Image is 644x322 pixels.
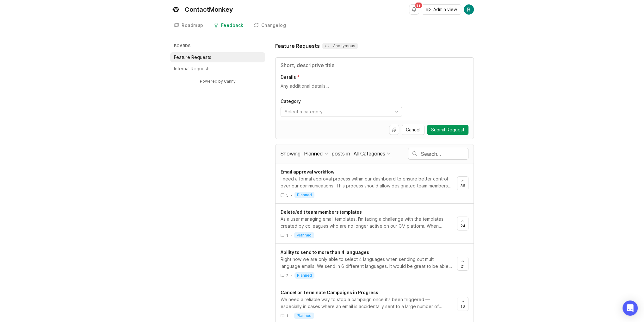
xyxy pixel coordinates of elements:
img: Rowan Naylor [464,4,474,15]
span: 24 [461,223,465,229]
a: Changelog [250,19,290,32]
span: 16 [461,304,465,309]
div: Open Intercom Messenger [622,300,638,316]
p: Internal Requests [174,66,211,72]
div: · [291,313,292,319]
span: 21 [461,263,465,269]
div: I need a formal approval process within our dashboard to ensure better control over our communica... [281,175,452,189]
p: Feature Requests [174,54,211,60]
button: 16 [457,297,468,311]
div: Changelog [261,23,286,28]
span: Submit Request [431,127,464,133]
a: Roadmap [170,19,207,32]
h3: Boards [173,42,265,51]
div: · [291,273,292,278]
button: Submit Request [427,125,468,135]
span: 5 [286,193,288,198]
span: 1 [286,233,288,238]
button: Notifications [409,4,419,15]
textarea: Details [281,83,468,96]
button: Cancel [402,125,424,135]
div: Planned [304,150,323,157]
p: planned [297,233,312,238]
a: Internal Requests [170,64,265,74]
p: planned [297,313,312,318]
label: Category [281,98,468,104]
input: Search… [421,150,468,157]
div: As a user managing email templates, I'm facing a challenge with the templates created by colleagu... [281,216,452,230]
a: Cancel or Terminate Campaigns in ProgressWe need a reliable way to stop a campaign once it's been... [281,289,457,319]
button: 24 [457,217,468,230]
span: Cancel [406,127,420,133]
a: Feedback [210,19,247,32]
span: Ability to send to more than 4 languages [281,249,369,255]
span: 36 [460,183,465,188]
div: ContactMonkey [185,6,233,13]
span: Admin view [433,6,457,13]
span: Delete/edit team members templates [281,209,362,215]
span: 99 [415,3,422,8]
span: 1 [286,313,288,319]
span: posts in [332,150,350,157]
button: Admin view [422,4,461,15]
img: ContactMonkey logo [170,4,182,15]
input: Title [281,61,468,69]
div: All Categories [354,150,385,157]
a: Email approval workflowI need a formal approval process within our dashboard to ensure better con... [281,168,457,198]
p: planned [297,193,312,198]
p: planned [297,273,312,278]
button: posts in [352,149,392,158]
button: Upload file [389,125,399,135]
span: Cancel or Terminate Campaigns in Progress [281,290,378,295]
div: Roadmap [182,23,203,28]
div: Right now we are only able to select 4 languages when sending out multi language emails. We send ... [281,256,452,270]
span: Email approval workflow [281,169,335,174]
button: 21 [457,257,468,271]
a: Feature Requests [170,52,265,62]
button: Showing [303,149,330,158]
p: Anonymous [325,43,355,48]
a: Ability to send to more than 4 languagesRight now we are only able to select 4 languages when sen... [281,249,457,279]
h1: Feature Requests [275,42,320,50]
div: We need a reliable way to stop a campaign once it's been triggered — especially in cases where an... [281,296,452,310]
a: Delete/edit team members templatesAs a user managing email templates, I'm facing a challenge with... [281,209,457,238]
div: · [291,193,292,198]
a: Powered by Canny [199,78,237,85]
div: · [291,233,292,238]
span: 2 [286,273,288,278]
button: 36 [457,176,468,190]
div: Feedback [221,23,244,28]
div: Select a category [285,108,323,115]
p: Details [281,74,296,80]
span: Showing [281,150,300,157]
